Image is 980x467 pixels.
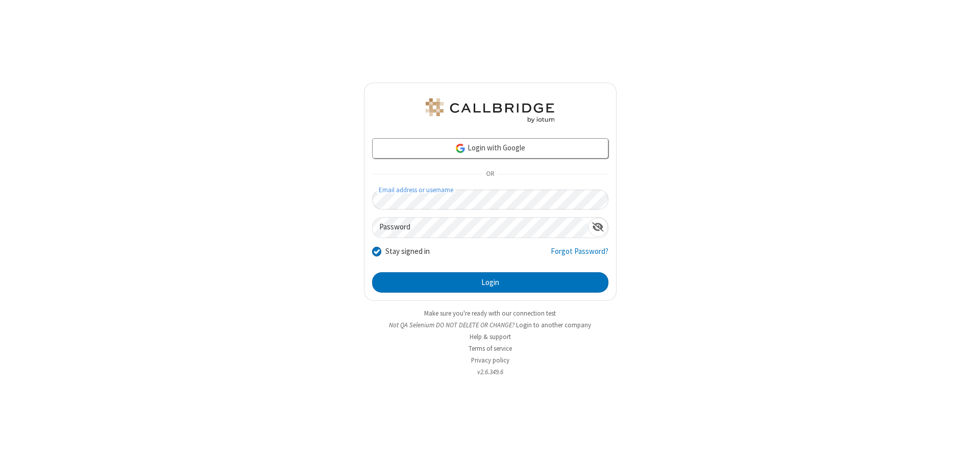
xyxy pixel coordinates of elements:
a: Login with Google [372,138,608,159]
a: Privacy policy [471,356,509,365]
label: Stay signed in [385,246,430,257]
div: Show password [588,218,608,237]
img: google-icon.png [455,143,466,154]
button: Login [372,272,608,293]
button: Login to another company [516,320,591,330]
img: QA Selenium DO NOT DELETE OR CHANGE [424,98,556,123]
li: Not QA Selenium DO NOT DELETE OR CHANGE? [364,320,617,330]
span: OR [482,167,498,181]
input: Email address or username [372,190,608,210]
a: Help & support [470,332,511,341]
a: Terms of service [469,344,512,353]
a: Forgot Password? [551,246,608,265]
a: Make sure you're ready with our connection test [424,309,556,318]
li: v2.6.349.6 [364,367,617,377]
input: Password [373,218,588,238]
